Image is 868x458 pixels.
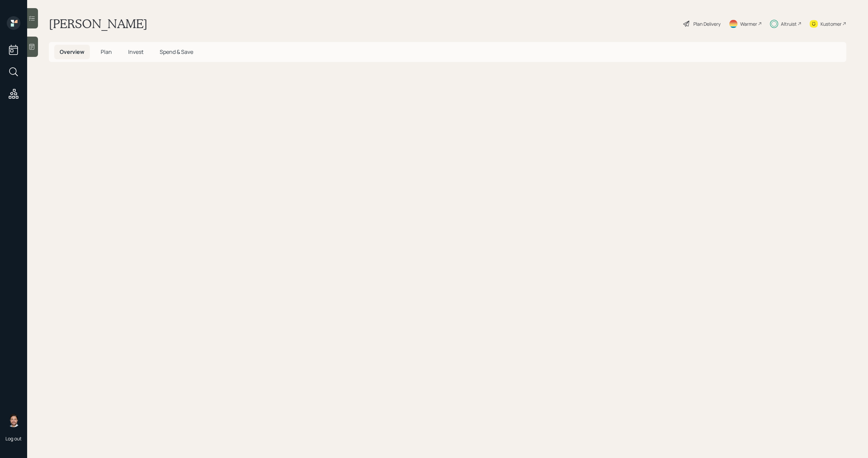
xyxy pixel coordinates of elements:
[781,20,797,27] div: Altruist
[60,48,84,56] span: Overview
[693,20,721,27] div: Plan Delivery
[821,20,842,27] div: Kustomer
[5,435,22,442] div: Log out
[7,414,20,427] img: michael-russo-headshot.png
[160,48,193,56] span: Spend & Save
[101,48,112,56] span: Plan
[740,20,757,27] div: Warmer
[49,16,147,31] h1: [PERSON_NAME]
[128,48,143,56] span: Invest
